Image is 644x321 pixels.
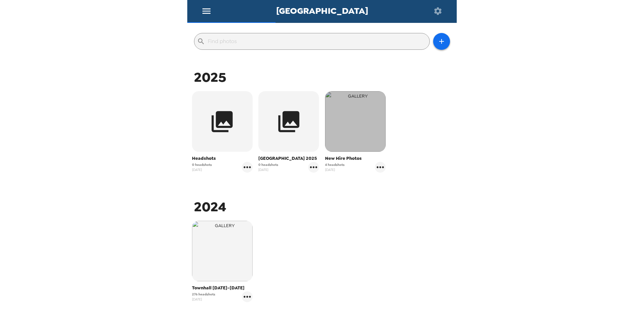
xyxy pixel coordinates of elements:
button: gallery menu [242,291,253,302]
span: [GEOGRAPHIC_DATA] 2025 [258,155,319,162]
span: [DATE] [258,167,278,172]
button: gallery menu [375,162,386,173]
input: Find photos [208,36,427,47]
span: [DATE] [192,167,212,172]
button: gallery menu [242,162,253,173]
img: gallery [325,91,386,152]
img: gallery [192,221,253,281]
span: New Hire Photos [325,155,386,162]
span: 2024 [194,198,226,216]
span: 0 headshots [192,162,212,167]
span: 0 headshots [258,162,278,167]
span: Townhall [DATE]-[DATE] [192,285,253,291]
span: [DATE] [325,167,345,172]
span: [GEOGRAPHIC_DATA] [276,6,368,15]
span: [DATE] [192,297,215,302]
span: 276 headshots [192,292,215,297]
span: Headshots [192,155,253,162]
span: 4 headshots [325,162,345,167]
button: gallery menu [308,162,319,173]
span: 2025 [194,68,226,86]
